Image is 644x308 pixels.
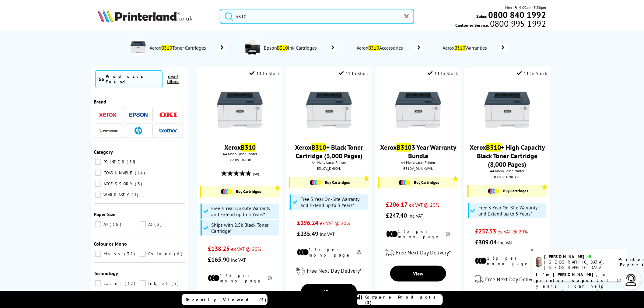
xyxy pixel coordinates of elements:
[154,222,163,227] span: 2
[140,221,146,227] input: A3 2
[409,213,424,219] span: inc VAT
[98,9,212,24] a: Printerland Logo
[263,40,338,56] a: EpsonB310Ink Cartridges
[200,152,280,156] span: A4 Mono Laser Printer
[102,181,134,187] span: ACCESSORY
[386,229,450,240] li: 1.3p per mono page
[102,170,134,176] span: CONSUMABLE
[211,205,278,217] span: Free 3 Year On-Site Warranty and Extend up to 5 Years*
[383,180,455,185] a: Buy Cartridges
[475,255,539,266] li: 1.3p per mono page
[161,45,172,51] mark: B310
[455,21,546,28] span: Customer Service:
[208,273,272,284] li: 1.3p per mono page
[356,45,406,51] span: Xerox Accessories
[307,267,362,274] span: Free Next Day Delivery*
[217,87,263,133] img: XeroxB310-Front-Main-Small.jpg
[182,294,268,305] a: Recently Viewed (5)
[277,45,288,51] mark: B310
[386,201,408,208] span: £206.17
[301,284,357,300] a: View
[396,249,451,256] span: Free Next Day Delivery*
[479,205,545,217] span: Free 3 Year On-Site Warranty and Extend up to 5 Years*
[147,281,171,286] span: Inkjet
[245,40,260,55] img: C11CA67701BY-conspage.jpg
[220,9,414,24] input: Search product or brand
[356,44,424,52] a: XeroxB310Accessories
[310,180,322,185] img: Cartridges
[536,257,542,268] img: ashley-livechat.png
[99,76,104,82] span: 56
[174,251,184,257] span: 6
[467,271,547,288] div: modal_delivery
[200,288,280,305] div: modal_delivery
[159,128,177,133] img: Brother
[289,262,369,279] div: modal_delivery
[208,245,229,253] span: £138.25
[503,188,528,194] span: Buy Cartridges
[102,192,131,198] span: WARRANTY
[99,113,117,117] img: Xerox
[231,246,261,252] span: ex VAT @ 20%
[470,143,545,169] a: XeroxB310+ High Capacity Black Toner Cartridge (8,000 Pages)
[102,281,124,286] span: Laser
[369,45,380,51] mark: B310
[397,143,411,152] mark: B310
[95,280,101,286] input: Laser 32
[320,220,350,226] span: ex VAT @ 20%
[140,251,146,257] input: Colour 6
[409,202,439,208] span: ex VAT @ 20%
[94,241,127,247] span: Colour or Mono
[428,70,458,76] div: 11 In Stock
[102,159,126,165] span: PRINTER
[241,143,256,152] mark: B310
[324,289,334,295] span: View
[131,40,146,55] img: B310V_DNI-conspage.jpg
[413,271,423,277] span: View
[124,251,136,257] span: 32
[311,143,326,152] mark: B310
[95,221,101,227] input: A4 36
[205,189,277,194] a: Buy Cartridges
[380,143,456,160] a: XeroxB3103 Year Warranty Bundle
[140,280,146,286] input: Inkjet 5
[536,272,607,283] b: I'm [PERSON_NAME], a printer expert
[467,169,547,173] span: A4 Mono Laser Printer
[297,230,319,238] span: £235.49
[399,180,411,185] img: Cartridges
[159,112,177,117] img: OKI
[147,222,154,227] span: A3
[149,40,227,56] a: XeroxB310Toner Cartridges
[300,196,367,208] span: Free 3 Year On-Site Warranty and Extend up to 5 Years*
[536,272,623,301] p: of 14 years! I can help you choose the right product
[253,168,259,180] span: (60)
[320,231,335,237] span: inc VAT
[386,212,407,219] span: £247.40
[293,180,366,185] a: Buy Cartridges
[201,158,278,162] div: B310V_DNIUK
[211,222,278,234] span: Ships with 2.5k Black Toner Cartridge*
[127,159,137,165] span: 38
[135,127,142,135] img: HP
[475,227,496,235] span: £257.53
[378,244,458,261] div: modal_delivery
[95,251,101,257] input: Mono 32
[263,45,320,51] span: Epson Ink Cartridges
[498,229,528,235] span: ex VAT @ 20%
[94,149,113,155] span: Category
[231,257,246,263] span: inc VAT
[469,175,546,179] div: B310V_DNIHKVL
[485,87,530,133] img: XeroxB310-Front-Main-Small.jpg
[488,188,500,194] img: Cartridges
[380,166,457,171] div: B310V_DNIUKWVL
[395,87,441,133] img: XeroxB310-Front-Main-Small.jpg
[186,297,267,303] span: Recently Viewed (5)
[163,74,183,84] button: reset filters
[544,259,611,270] div: [GEOGRAPHIC_DATA], [GEOGRAPHIC_DATA]
[498,240,513,246] span: inc VAT
[94,99,106,105] span: Brand
[95,159,101,165] input: PRINTER 38
[378,160,458,165] span: A4 Mono Laser Printer
[106,74,159,85] div: Products Found
[224,143,256,152] a: XeroxB310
